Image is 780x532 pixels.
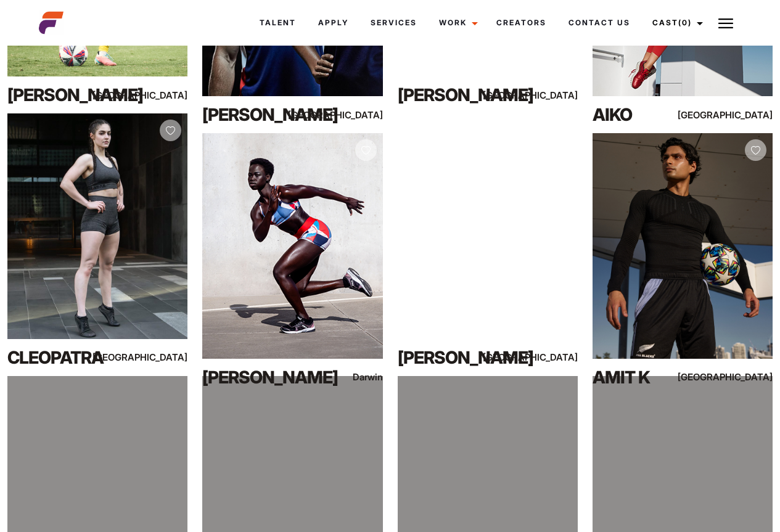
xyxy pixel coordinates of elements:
[134,88,188,103] div: [GEOGRAPHIC_DATA]
[593,102,700,127] div: Aiko
[248,6,307,39] a: Talent
[7,345,115,370] div: Cleopatra
[428,6,485,39] a: Work
[718,16,733,31] img: Burger icon
[523,88,578,103] div: [GEOGRAPHIC_DATA]
[307,6,359,39] a: Apply
[593,365,700,390] div: Amit K
[359,6,428,39] a: Services
[398,345,506,370] div: [PERSON_NAME]
[641,6,710,39] a: Cast(0)
[202,102,310,127] div: [PERSON_NAME]
[557,6,641,39] a: Contact Us
[485,6,557,39] a: Creators
[398,83,506,107] div: [PERSON_NAME]
[39,10,64,35] img: cropped-aefm-brand-fav-22-square.png
[329,369,383,385] div: Darwin
[523,350,578,365] div: [GEOGRAPHIC_DATA]
[678,18,692,27] span: (0)
[329,107,383,123] div: [GEOGRAPHIC_DATA]
[134,350,188,365] div: [GEOGRAPHIC_DATA]
[7,83,115,107] div: [PERSON_NAME]
[202,365,310,390] div: [PERSON_NAME]
[718,369,773,385] div: [GEOGRAPHIC_DATA]
[718,107,773,123] div: [GEOGRAPHIC_DATA]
